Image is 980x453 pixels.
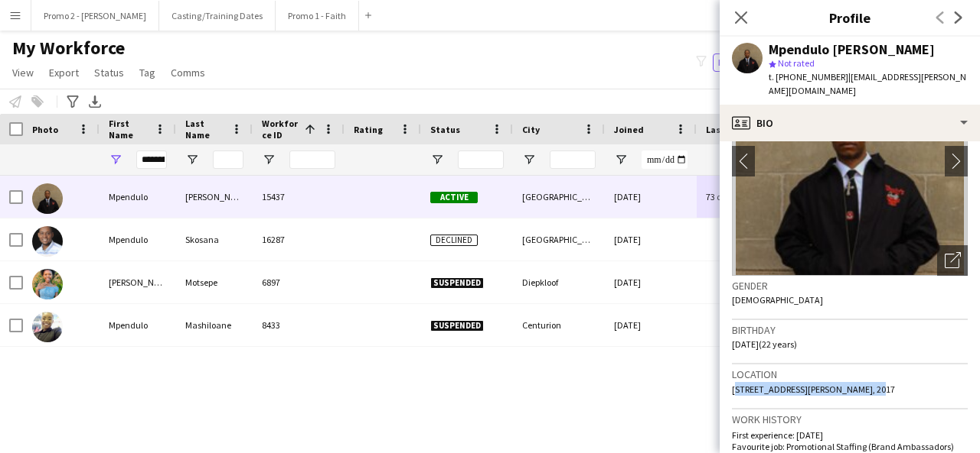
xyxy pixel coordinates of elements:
[605,304,697,346] div: [DATE]
[732,323,968,337] h3: Birthday
[253,304,345,346] div: 8433
[732,279,968,293] h3: Gender
[100,218,176,260] div: Mpendulo
[64,92,82,111] app-action-btn: Advanced filters
[430,320,484,332] span: Suspended
[49,66,79,79] span: Export
[86,92,104,111] app-action-btn: Export XLSX
[12,66,34,79] span: View
[937,245,968,276] div: Open photos pop-in
[6,63,40,83] a: View
[88,63,130,83] a: Status
[94,66,124,79] span: Status
[769,71,848,83] span: t. [PHONE_NUMBER]
[176,176,253,218] div: [PERSON_NAME]
[31,1,159,31] button: Promo 2 - [PERSON_NAME]
[720,8,980,28] h3: Profile
[732,429,968,441] p: First experience: [DATE]
[185,118,225,141] span: Last Name
[276,1,359,31] button: Promo 1 - Faith
[732,47,968,276] img: Crew avatar or photo
[109,118,149,141] span: First Name
[185,153,199,167] button: Open Filter Menu
[32,269,63,299] img: Karabo Mpendulo Motsepe
[769,71,966,96] span: | [EMAIL_ADDRESS][PERSON_NAME][DOMAIN_NAME]
[262,153,276,167] button: Open Filter Menu
[165,63,211,83] a: Comms
[253,218,345,260] div: 16287
[12,37,125,60] span: My Workforce
[732,413,968,426] h3: Work history
[732,338,797,350] span: [DATE] (22 years)
[614,124,644,135] span: Joined
[100,261,176,303] div: [PERSON_NAME]
[430,192,478,203] span: Active
[732,294,823,306] span: [DEMOGRAPHIC_DATA]
[289,150,335,169] input: Workforce ID Filter Input
[778,57,815,69] span: Not rated
[253,176,345,218] div: 15437
[732,383,895,395] span: [STREET_ADDRESS][PERSON_NAME], 2017
[430,124,460,135] span: Status
[32,124,58,135] span: Photo
[513,218,605,260] div: [GEOGRAPHIC_DATA]
[159,1,276,31] button: Casting/Training Dates
[706,124,740,135] span: Last job
[614,153,628,167] button: Open Filter Menu
[513,304,605,346] div: Centurion
[100,304,176,346] div: Mpendulo
[605,218,697,260] div: [DATE]
[642,150,688,169] input: Joined Filter Input
[43,63,85,83] a: Export
[171,66,205,79] span: Comms
[176,304,253,346] div: Mashiloane
[605,261,697,303] div: [DATE]
[513,261,605,303] div: Diepkloof
[713,53,789,72] button: Everyone7,257
[720,105,980,141] div: Bio
[32,183,63,214] img: Mpendulo Dube
[697,176,789,218] div: 73 days
[430,235,478,246] span: Declined
[32,312,63,342] img: Mpendulo Mashiloane
[732,441,968,452] p: Favourite job: Promotional Staffing (Brand Ambassadors)
[430,277,484,289] span: Suspended
[522,153,536,167] button: Open Filter Menu
[109,153,122,167] button: Open Filter Menu
[430,153,444,167] button: Open Filter Menu
[550,150,596,169] input: City Filter Input
[769,43,935,57] div: Mpendulo [PERSON_NAME]
[176,218,253,260] div: Skosana
[213,150,243,169] input: Last Name Filter Input
[732,367,968,381] h3: Location
[136,150,167,169] input: First Name Filter Input
[100,176,176,218] div: Mpendulo
[139,66,155,79] span: Tag
[262,118,299,141] span: Workforce ID
[605,176,697,218] div: [DATE]
[513,176,605,218] div: [GEOGRAPHIC_DATA]
[458,150,504,169] input: Status Filter Input
[133,63,162,83] a: Tag
[522,124,540,135] span: City
[354,124,383,135] span: Rating
[253,261,345,303] div: 6897
[32,226,63,257] img: Mpendulo Skosana
[176,261,253,303] div: Motsepe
